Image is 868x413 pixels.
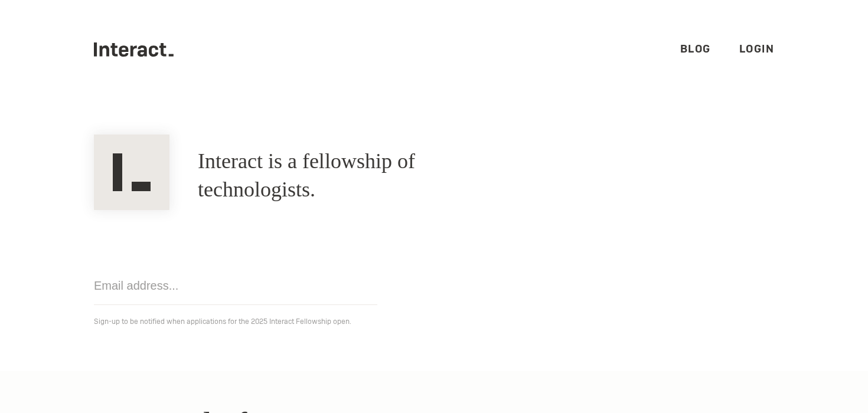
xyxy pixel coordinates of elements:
p: Sign-up to be notified when applications for the 2025 Interact Fellowship open. [94,314,774,329]
a: Blog [680,42,711,55]
input: Email address... [94,267,377,305]
h1: Interact is a fellowship of technologists. [198,147,517,204]
img: Interact Logo [94,135,169,210]
a: Login [739,42,775,55]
